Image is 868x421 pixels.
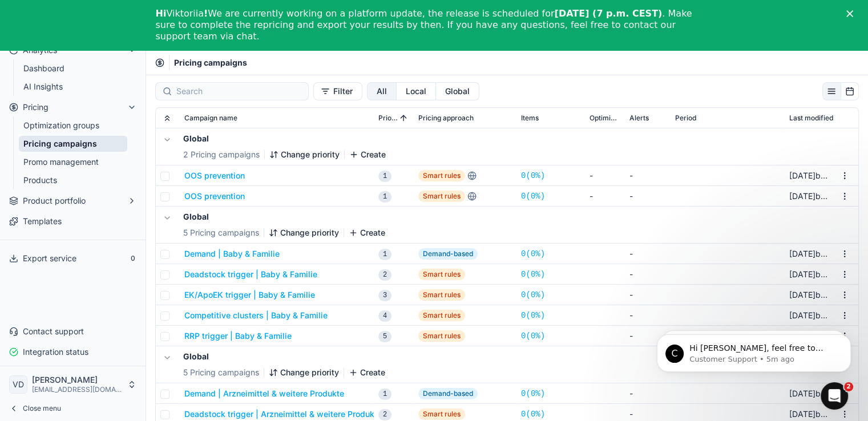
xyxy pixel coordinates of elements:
[5,192,141,210] button: Product portfolio
[184,408,382,420] button: Deadstock trigger | Arzneimittel & weitere Produkte
[398,112,409,124] button: Sorted by Priority ascending
[844,382,853,391] span: 2
[789,269,831,280] div: by Unknown
[789,114,833,123] span: Last modified
[521,408,545,420] a: 0(0%)
[156,8,167,19] b: Hi
[789,409,815,419] span: [DATE]
[640,310,868,390] iframe: Intercom notifications message
[160,111,174,125] button: Expand all
[183,227,259,238] span: 5 Pricing campaigns
[19,118,127,133] a: Optimization groups
[5,41,141,59] button: Analytics
[789,388,831,399] div: by Unknown
[585,165,625,186] td: -
[23,216,62,227] span: Templates
[378,409,391,420] span: 2
[789,388,815,398] span: [DATE]
[625,285,671,305] td: -
[821,382,848,410] iframe: Intercom live chat
[418,114,474,123] span: Pricing approach
[418,191,465,202] span: Smart rules
[5,98,141,116] button: Pricing
[183,367,259,378] span: 5 Pricing campaigns
[789,170,831,181] div: by Unknown
[789,269,815,279] span: [DATE]
[625,305,671,326] td: -
[269,227,339,238] button: Change priority
[789,310,831,321] div: by Unknown
[789,290,815,299] span: [DATE]
[521,170,545,181] a: 0(0%)
[5,400,141,416] button: Close menu
[789,171,815,180] span: [DATE]
[184,330,292,342] button: RRP trigger | Baby & Familie
[789,408,831,420] div: by Unknown
[32,385,123,394] span: [EMAIL_ADDRESS][DOMAIN_NAME]
[313,82,362,100] button: Filter
[418,289,465,301] span: Smart rules
[418,248,478,260] span: Demand-based
[625,165,671,186] td: -
[378,331,391,342] span: 5
[521,248,545,260] a: 0(0%)
[19,154,127,170] a: Promo management
[349,227,385,238] button: Create
[5,322,141,341] button: Contact support
[174,57,247,68] nav: breadcrumb
[184,310,328,321] button: Competitive clusters | Baby & Familie
[625,264,671,285] td: -
[19,172,127,188] a: Products
[521,330,545,342] a: 0(0%)
[19,136,127,152] a: Pricing campaigns
[184,289,315,301] button: EK/ApoEK trigger | Baby & Familie
[184,170,245,181] button: OOS prevention
[585,186,625,207] td: -
[846,10,858,17] div: Close
[789,191,815,201] span: [DATE]
[23,253,76,264] span: Export service
[269,149,340,160] button: Change priority
[521,191,545,202] a: 0(0%)
[204,8,208,19] b: !
[184,191,245,202] button: OOS prevention
[378,171,391,182] span: 1
[32,375,123,385] span: [PERSON_NAME]
[5,371,141,398] button: VD[PERSON_NAME][EMAIL_ADDRESS][DOMAIN_NAME]
[418,408,465,420] span: Smart rules
[418,388,478,399] span: Demand-based
[19,79,127,95] a: AI Insights
[397,82,436,100] button: local
[378,310,391,322] span: 4
[174,57,247,68] span: Pricing campaigns
[349,149,386,160] button: Create
[23,102,49,113] span: Pricing
[367,82,397,100] button: all
[23,44,57,56] span: Analytics
[183,149,260,160] span: 2 Pricing campaigns
[625,383,671,404] td: -
[521,114,539,123] span: Items
[554,8,662,19] b: [DATE] (7 p.m. CEST)
[789,249,815,258] span: [DATE]
[23,326,84,337] span: Contact support
[184,114,237,123] span: Campaign name
[184,269,317,280] button: Deadstock trigger | Baby & Familie
[10,376,27,393] span: VD
[789,289,831,301] div: by Unknown
[418,269,465,280] span: Smart rules
[184,388,344,399] button: Demand | Arzneimittel & weitere Produkte
[183,351,385,362] h5: Global
[418,170,465,181] span: Smart rules
[378,114,398,123] span: Priority
[5,212,141,230] a: Templates
[521,388,545,399] a: 0(0%)
[675,114,696,123] span: Period
[5,343,141,361] button: Integration status
[625,244,671,264] td: -
[184,248,280,260] button: Demand | Baby & Familie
